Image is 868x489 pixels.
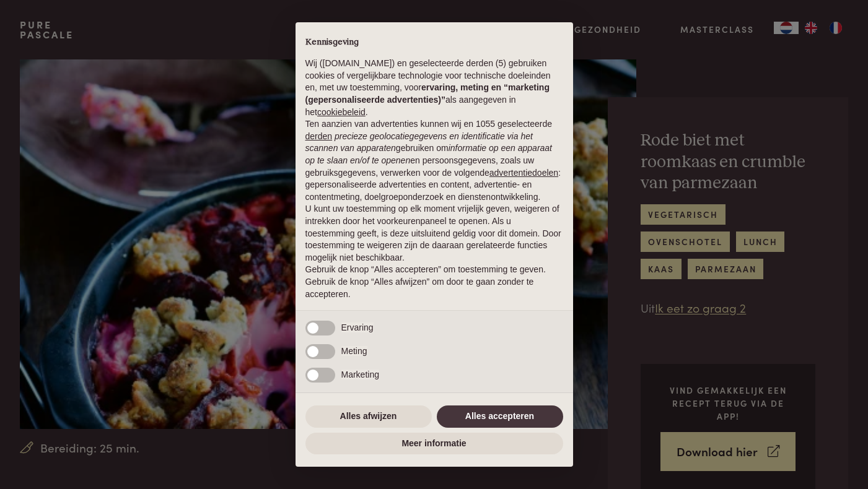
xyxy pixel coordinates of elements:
[305,405,432,428] button: Alles afwijzen
[305,143,553,165] em: informatie op een apparaat op te slaan en/of te openen
[305,37,563,48] h2: Kennisgeving
[317,107,366,117] a: cookiebeleid
[305,58,563,118] p: Wij ([DOMAIN_NAME]) en geselecteerde derden (5) gebruiken cookies of vergelijkbare technologie vo...
[437,405,563,428] button: Alles accepteren
[341,322,374,332] span: Ervaring
[341,370,379,379] span: Marketing
[305,82,550,105] strong: ervaring, meting en “marketing (gepersonaliseerde advertenties)”
[305,131,533,154] em: precieze geolocatiegegevens en identificatie via het scannen van apparaten
[305,131,333,143] button: derden
[305,264,563,300] p: Gebruik de knop “Alles accepteren” om toestemming te geven. Gebruik de knop “Alles afwijzen” om d...
[341,346,367,356] span: Meting
[305,118,563,203] p: Ten aanzien van advertenties kunnen wij en 1055 geselecteerde gebruiken om en persoonsgegevens, z...
[305,433,563,455] button: Meer informatie
[305,203,563,264] p: U kunt uw toestemming op elk moment vrijelijk geven, weigeren of intrekken door het voorkeurenpan...
[489,167,558,180] button: advertentiedoelen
